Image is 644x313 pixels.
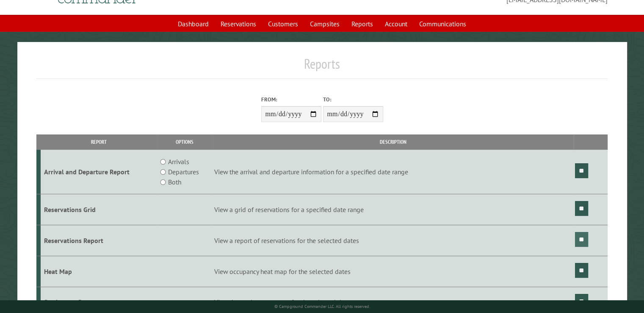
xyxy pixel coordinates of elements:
a: Communications [414,16,471,32]
label: Departures [168,167,199,177]
td: Reservations Report [41,225,157,256]
th: Description [213,134,574,149]
h1: Reports [36,56,608,79]
td: View occupancy heat map for the selected dates [213,256,574,287]
td: View the arrival and departure information for a specified date range [213,150,574,194]
a: Reservations [216,16,261,32]
td: Reservations Grid [41,194,157,225]
label: Both [168,177,181,187]
td: Heat Map [41,256,157,287]
a: Dashboard [173,16,214,32]
small: © Campground Commander LLC. All rights reserved. [274,304,370,309]
td: View a report of reservations for the selected dates [213,225,574,256]
label: From: [261,95,321,103]
th: Report [41,134,157,149]
label: Arrivals [168,156,189,167]
a: Campsites [305,16,345,32]
a: Customers [263,16,303,32]
td: View a grid of reservations for a specified date range [213,194,574,225]
td: Arrival and Departure Report [41,150,157,194]
label: To: [323,95,383,103]
a: Account [380,16,412,32]
a: Reports [346,16,378,32]
th: Options [157,134,213,149]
